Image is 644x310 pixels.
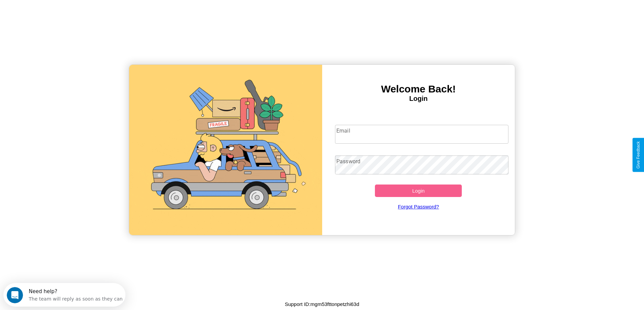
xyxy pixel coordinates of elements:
div: Open Intercom Messenger [3,3,126,21]
p: Support ID: mgm53fttonpetzhi63d [285,300,359,309]
div: The team will reply as soon as they can [25,11,119,18]
h4: Login [322,95,515,103]
button: Login [375,185,462,197]
iframe: Intercom live chat discovery launcher [3,283,125,307]
div: Need help? [25,6,119,11]
h3: Welcome Back! [322,83,515,95]
img: gif [129,65,322,235]
a: Forgot Password? [332,197,505,216]
div: Give Feedback [636,141,641,169]
iframe: Intercom live chat [7,287,23,303]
